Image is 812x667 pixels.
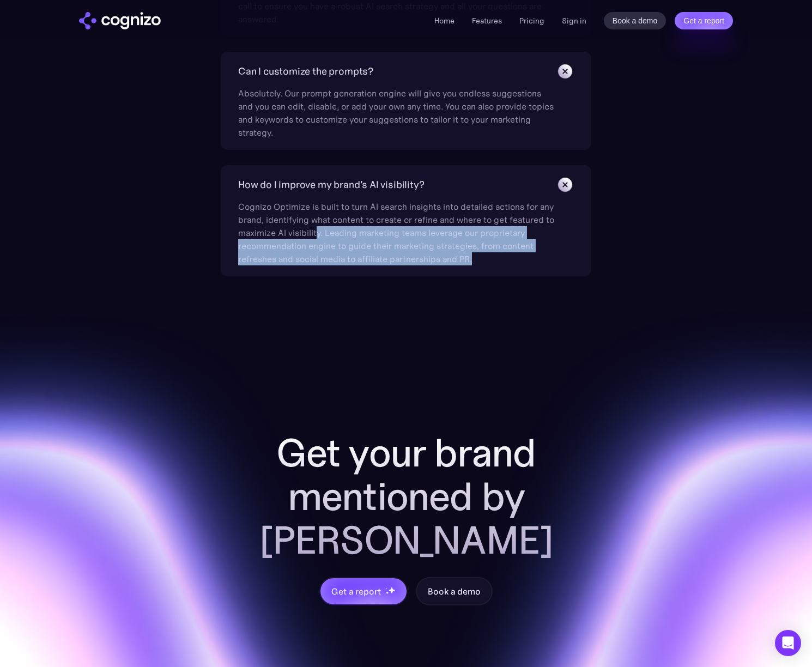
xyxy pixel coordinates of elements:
[519,16,544,26] a: Pricing
[562,14,586,27] a: Sign in
[319,577,408,605] a: Get a reportstarstarstar
[675,12,733,29] a: Get a report
[238,177,424,192] div: How do I improve my brand's AI visibility?
[428,585,480,598] div: Book a demo
[238,64,373,79] div: Can I customize the prompts?
[79,12,161,29] a: home
[385,591,389,595] img: star
[775,630,801,656] div: Open Intercom Messenger
[434,16,455,26] a: Home
[604,12,666,29] a: Book a demo
[388,586,395,593] img: star
[331,585,380,598] div: Get a report
[416,577,492,605] a: Book a demo
[385,587,387,589] img: star
[238,80,554,139] div: Absolutely. Our prompt generation engine will give you endless suggestions and you can edit, disa...
[238,193,554,265] div: Cognizo Optimize is built to turn AI search insights into detailed actions for any brand, identif...
[79,12,161,29] img: cognizo logo
[472,16,502,26] a: Features
[232,431,580,562] h2: Get your brand mentioned by [PERSON_NAME]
